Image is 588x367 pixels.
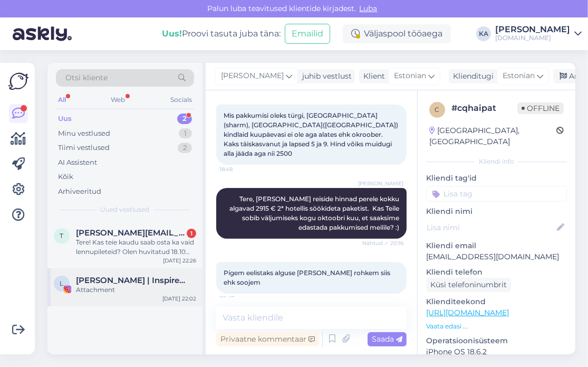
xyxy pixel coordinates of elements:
[495,25,570,34] div: [PERSON_NAME]
[60,232,64,240] span: t
[58,157,97,168] div: AI Assistent
[426,240,567,251] p: Kliendi email
[449,71,494,82] div: Klienditugi
[517,102,564,114] span: Offline
[101,205,150,214] span: Uued vestlused
[219,165,259,173] span: 18:48
[229,195,401,231] span: Tere, [PERSON_NAME] reiside hinnad perele kokku algavad 2915 € 2* hotellis söökideta paketist. Ka...
[426,308,509,317] a: [URL][DOMAIN_NAME]
[426,296,567,307] p: Klienditeekond
[285,24,330,44] button: Emailid
[162,29,182,39] b: Uus!
[163,257,196,265] div: [DATE] 22:26
[427,222,555,233] input: Lisa nimi
[58,172,73,182] div: Kõik
[426,157,567,166] div: Kliendi info
[187,229,196,238] div: 1
[426,278,511,292] div: Küsi telefoninumbrit
[358,180,403,187] span: [PERSON_NAME]
[372,334,402,344] span: Saada
[178,143,192,153] div: 2
[298,71,352,82] div: juhib vestlust
[426,173,567,184] p: Kliendi tag'id
[58,186,101,197] div: Arhiveeritud
[162,295,196,303] div: [DATE] 22:02
[216,332,319,346] div: Privaatne kommentaar
[65,72,108,83] span: Otsi kliente
[503,70,535,82] span: Estonian
[177,114,192,124] div: 2
[168,93,194,107] div: Socials
[362,239,403,247] span: Nähtud ✓ 20:16
[476,26,491,41] div: KA
[435,106,440,114] span: c
[426,251,567,262] p: [EMAIL_ADDRESS][DOMAIN_NAME]
[224,269,392,286] span: Pigem eelistaks alguse [PERSON_NAME] rohkem siis ehk soojem
[58,143,110,153] div: Tiimi vestlused
[109,93,128,107] div: Web
[219,294,259,302] span: 20:47
[426,267,567,278] p: Kliendi telefon
[221,70,284,82] span: [PERSON_NAME]
[495,34,570,42] div: [DOMAIN_NAME]
[60,279,64,287] span: L
[58,128,110,139] div: Minu vestlused
[394,70,426,82] span: Estonian
[179,128,192,139] div: 1
[343,24,451,43] div: Väljaspool tööaega
[76,228,186,238] span: teele@palts.com
[58,114,72,124] div: Uus
[56,93,68,107] div: All
[451,102,517,115] div: # cqhaipat
[426,322,567,331] p: Vaata edasi ...
[76,285,196,295] div: Attachment
[426,206,567,217] p: Kliendi nimi
[356,4,381,13] span: Luba
[76,276,186,285] span: Liis Hein | Inspireerijast elunautleja
[426,186,567,202] input: Lisa tag
[8,71,28,91] img: Askly Logo
[162,27,281,40] div: Proovi tasuta juba täna:
[224,111,400,157] span: Mis pakkumisi oleks türgi, [GEOGRAPHIC_DATA](sharm), [GEOGRAPHIC_DATA]([GEOGRAPHIC_DATA]) kindlai...
[359,71,385,82] div: Klient
[76,238,196,257] div: Tere! Kas teie kaudu saab osta ka vaid lennupileteid? Olen huvitatud 18.10 (+/- paar päeva) välju...
[429,125,556,147] div: [GEOGRAPHIC_DATA], [GEOGRAPHIC_DATA]
[426,346,567,357] p: iPhone OS 18.6.2
[495,25,582,42] a: [PERSON_NAME][DOMAIN_NAME]
[426,335,567,346] p: Operatsioonisüsteem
